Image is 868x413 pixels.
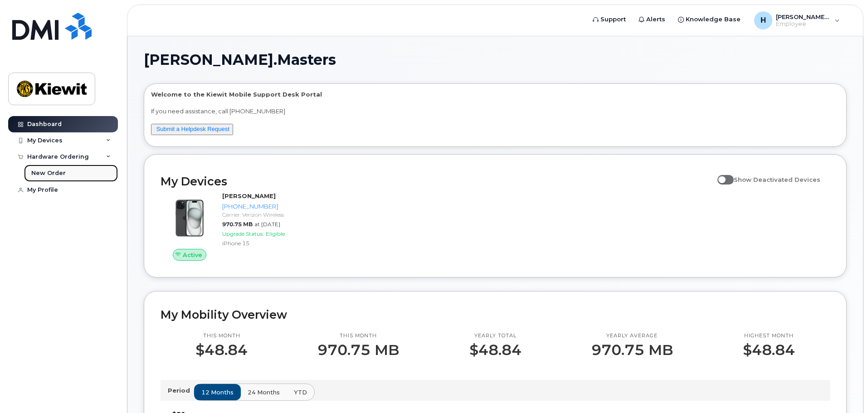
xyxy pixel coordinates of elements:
[156,126,229,132] a: Submit a Helpdesk Request
[151,124,233,135] button: Submit a Helpdesk Request
[317,342,399,358] p: 970.75 MB
[195,332,248,340] p: This month
[591,342,673,358] p: 970.75 MB
[144,53,336,67] span: [PERSON_NAME].Masters
[266,230,285,237] span: Eligible
[469,342,522,358] p: $48.84
[254,221,280,228] span: at [DATE]
[168,386,194,395] p: Period
[161,308,830,321] h2: My Mobility Overview
[183,251,202,259] span: Active
[222,211,316,219] div: Carrier: Verizon Wireless
[168,196,211,240] img: iPhone_15_Black.png
[222,221,253,228] span: 970.75 MB
[222,230,264,237] span: Upgrade Status:
[469,332,522,340] p: Yearly total
[151,90,839,99] p: Welcome to the Kiewit Mobile Support Desk Portal
[829,374,861,406] iframe: Messenger Launcher
[317,332,399,340] p: This month
[734,176,820,183] span: Show Deactivated Devices
[248,388,280,397] span: 24 months
[222,239,316,247] div: iPhone 15
[743,342,795,358] p: $48.84
[195,342,248,358] p: $48.84
[743,332,795,340] p: Highest month
[161,192,320,261] a: Active[PERSON_NAME][PHONE_NUMBER]Carrier: Verizon Wireless970.75 MBat [DATE]Upgrade Status:Eligib...
[161,175,713,188] h2: My Devices
[222,192,276,199] strong: [PERSON_NAME]
[294,388,307,397] span: YTD
[717,171,725,178] input: Show Deactivated Devices
[591,332,673,340] p: Yearly average
[222,202,316,211] div: [PHONE_NUMBER]
[151,107,839,116] p: If you need assistance, call [PHONE_NUMBER]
